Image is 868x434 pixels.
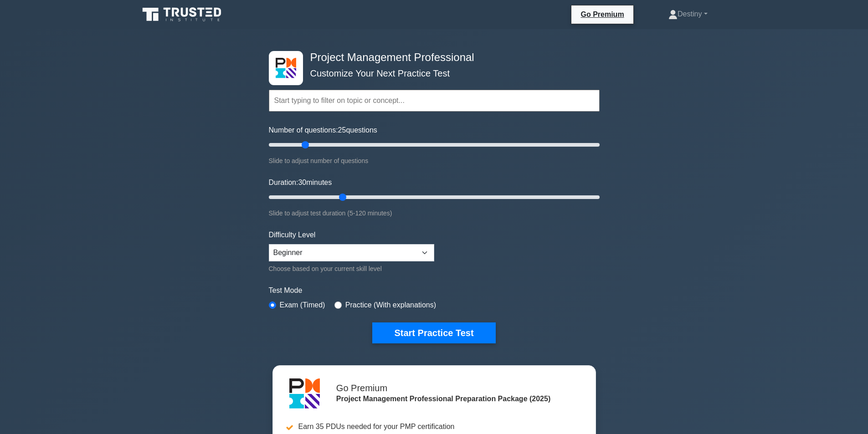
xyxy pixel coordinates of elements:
div: Choose based on your current skill level [269,263,434,274]
input: Start typing to filter on topic or concept... [269,90,600,112]
label: Duration: minutes [269,177,332,188]
label: Practice (With explanations) [345,300,436,311]
label: Number of questions: questions [269,125,377,136]
div: Slide to adjust test duration (5-120 minutes) [269,208,600,219]
label: Difficulty Level [269,230,316,240]
a: Go Premium [575,9,629,20]
span: 30 [298,179,306,186]
span: 25 [338,126,346,134]
a: Destiny [647,5,729,23]
div: Slide to adjust number of questions [269,155,600,166]
label: Exam (Timed) [280,300,325,311]
button: Start Practice Test [372,322,495,343]
h4: Project Management Professional [307,51,555,64]
label: Test Mode [269,285,600,296]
